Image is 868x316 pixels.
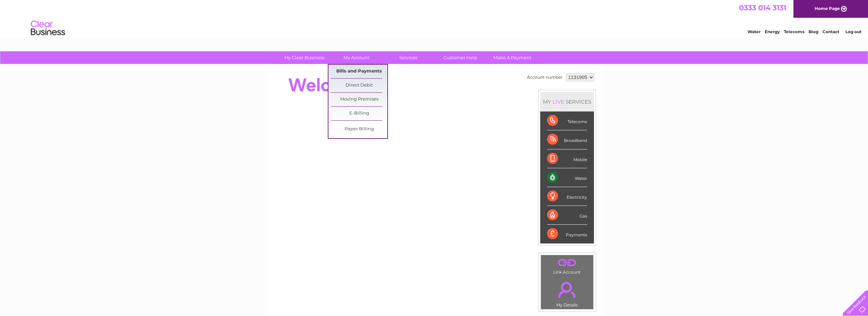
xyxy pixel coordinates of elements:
[547,225,587,243] div: Payments
[547,168,587,187] div: Water
[331,107,387,120] a: E-Billing
[525,71,564,83] td: Account number
[543,278,592,302] a: .
[540,92,594,111] div: MY SERVICES
[331,79,387,92] a: Direct Debit
[547,206,587,225] div: Gas
[331,122,387,136] a: Paper Billing
[541,276,594,310] td: My Details
[276,51,333,64] a: My Clear Business
[331,65,387,78] a: Bills and Payments
[547,111,587,130] div: Telecoms
[543,257,592,269] a: .
[547,187,587,206] div: Electricity
[808,29,818,34] a: Blog
[822,29,839,34] a: Contact
[784,29,804,34] a: Telecoms
[547,149,587,168] div: Mobile
[547,130,587,149] div: Broadband
[765,29,780,34] a: Energy
[273,4,596,33] div: Clear Business is a trading name of Verastar Limited (registered in [GEOGRAPHIC_DATA] No. 3667643...
[328,51,385,64] a: My Account
[484,51,541,64] a: Make A Payment
[739,3,786,12] a: 0333 014 3131
[432,51,489,64] a: Customer Help
[748,29,761,34] a: Water
[331,93,387,106] a: Moving Premises
[30,18,65,39] img: logo.png
[551,98,566,105] div: LIVE
[845,29,861,34] a: Log out
[380,51,437,64] a: Services
[541,255,594,276] td: Link Account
